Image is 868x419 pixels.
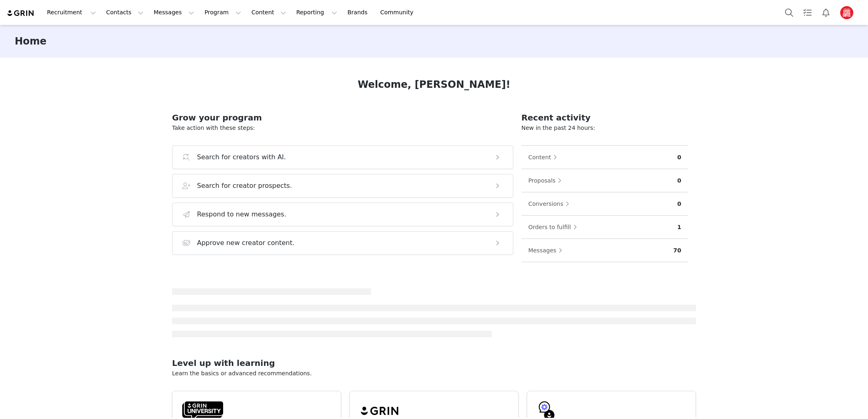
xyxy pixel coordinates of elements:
h3: Search for creator prospects. [197,181,292,191]
h3: Home [15,34,47,49]
button: Contacts [101,3,148,22]
button: Reporting [291,3,342,22]
img: grin logo [7,9,35,17]
button: Proposals [528,174,566,187]
img: 88a196bc-fc32-490f-9de8-e1ae2aa22337.jpg [840,6,853,19]
h2: Recent activity [521,111,688,124]
button: Profile [835,6,861,19]
button: Approve new creator content. [172,231,513,255]
button: Program [199,3,246,22]
button: Respond to new messages. [172,203,513,226]
button: Notifications [817,3,835,22]
button: Search for creators with AI. [172,145,513,169]
h2: Level up with learning [172,357,696,369]
h3: Approve new creator content. [197,238,295,248]
h3: Search for creators with AI. [197,152,286,162]
button: Recruitment [42,3,101,22]
button: Search [780,3,798,22]
h3: Respond to new messages. [197,209,286,219]
button: Search for creator prospects. [172,174,513,198]
button: Messages [149,3,199,22]
button: Content [528,151,562,164]
a: Community [376,3,422,22]
button: Conversions [528,197,574,210]
p: 1 [677,223,681,232]
p: New in the past 24 hours: [521,124,688,132]
p: 0 [677,200,681,208]
p: Learn the basics or advanced recommendations. [172,369,696,378]
p: 0 [677,153,681,162]
button: Messages [528,244,567,257]
h2: Grow your program [172,111,513,124]
button: Content [246,3,291,22]
button: Orders to fulfill [528,221,581,234]
a: Brands [342,3,375,22]
p: 70 [673,246,681,255]
p: 0 [677,176,681,185]
p: Take action with these steps: [172,124,513,132]
a: Tasks [799,3,817,22]
h1: Welcome, [PERSON_NAME]! [358,77,510,92]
